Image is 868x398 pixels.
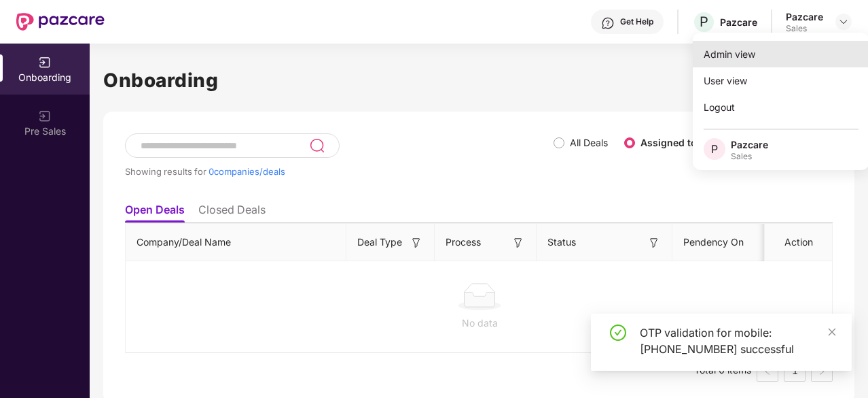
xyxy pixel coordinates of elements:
img: svg+xml;base64,PHN2ZyB3aWR0aD0iMTYiIGhlaWdodD0iMTYiIHZpZXdCb3g9IjAgMCAxNiAxNiIgZmlsbD0ibm9uZSIgeG... [511,236,525,250]
span: Status [547,235,576,250]
div: Sales [731,151,768,162]
button: left [757,360,778,382]
img: svg+xml;base64,PHN2ZyBpZD0iSGVscC0zMngzMiIgeG1sbnM9Imh0dHA6Ly93d3cudzMub3JnLzIwMDAvc3ZnIiB3aWR0aD... [601,16,615,30]
span: P [711,141,718,157]
div: No data [137,316,822,331]
th: Company/Deal Name [126,224,346,261]
th: Action [765,224,833,261]
span: Deal Type [357,235,402,250]
div: Sales [786,23,823,34]
img: svg+xml;base64,PHN2ZyB3aWR0aD0iMTYiIGhlaWdodD0iMTYiIHZpZXdCb3g9IjAgMCAxNiAxNiIgZmlsbD0ibm9uZSIgeG... [647,236,661,250]
div: OTP validation for mobile: [PHONE_NUMBER] successful [640,325,835,357]
li: Next Page [811,360,833,382]
img: svg+xml;base64,PHN2ZyB3aWR0aD0iMjQiIGhlaWdodD0iMjUiIHZpZXdCb3g9IjAgMCAyNCAyNSIgZmlsbD0ibm9uZSIgeG... [309,137,325,154]
img: svg+xml;base64,PHN2ZyBpZD0iRHJvcGRvd24tMzJ4MzIiIHhtbG5zPSJodHRwOi8vd3d3LnczLm9yZy8yMDAwL3N2ZyIgd2... [838,16,849,27]
label: All Deals [570,137,608,148]
span: Pendency On [683,235,744,250]
h1: Onboarding [103,65,854,95]
div: Pazcare [720,16,757,29]
span: close [827,327,837,337]
img: svg+xml;base64,PHN2ZyB3aWR0aD0iMTYiIGhlaWdodD0iMTYiIHZpZXdCb3g9IjAgMCAxNiAxNiIgZmlsbD0ibm9uZSIgeG... [410,236,423,250]
img: svg+xml;base64,PHN2ZyB3aWR0aD0iMjAiIGhlaWdodD0iMjAiIHZpZXdCb3g9IjAgMCAyMCAyMCIgZmlsbD0ibm9uZSIgeG... [38,56,52,69]
div: Pazcare [786,10,823,23]
img: svg+xml;base64,PHN2ZyB3aWR0aD0iMjAiIGhlaWdodD0iMjAiIHZpZXdCb3g9IjAgMCAyMCAyMCIgZmlsbD0ibm9uZSIgeG... [38,110,52,123]
span: check-circle [610,325,626,341]
button: right [811,360,833,382]
div: Pazcare [731,138,768,151]
span: Process [446,235,481,250]
span: 0 companies/deals [209,166,285,177]
li: Open Deals [125,203,185,222]
li: Closed Deals [198,203,266,222]
span: P [700,14,708,30]
li: Previous Page [757,360,778,382]
div: Showing results for [125,166,554,177]
img: New Pazcare Logo [16,13,105,31]
label: Assigned to me [640,137,714,148]
div: Get Help [620,16,653,27]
